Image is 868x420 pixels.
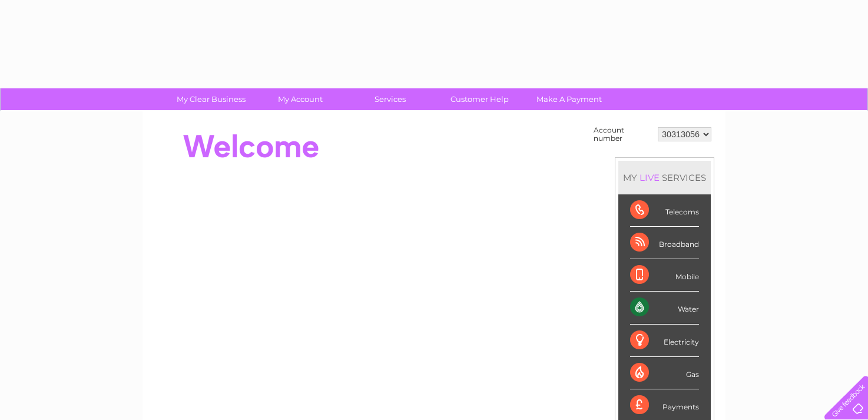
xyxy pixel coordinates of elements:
div: Gas [630,357,699,389]
div: Water [630,292,699,324]
a: Make A Payment [521,88,618,110]
a: Services [342,88,439,110]
a: Customer Help [431,88,528,110]
td: Account number [591,123,655,145]
div: MY SERVICES [618,161,711,194]
div: LIVE [637,172,662,183]
div: Mobile [630,259,699,292]
a: My Account [252,88,349,110]
div: Broadband [630,227,699,259]
a: My Clear Business [163,88,260,110]
div: Electricity [630,325,699,357]
div: Telecoms [630,194,699,227]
